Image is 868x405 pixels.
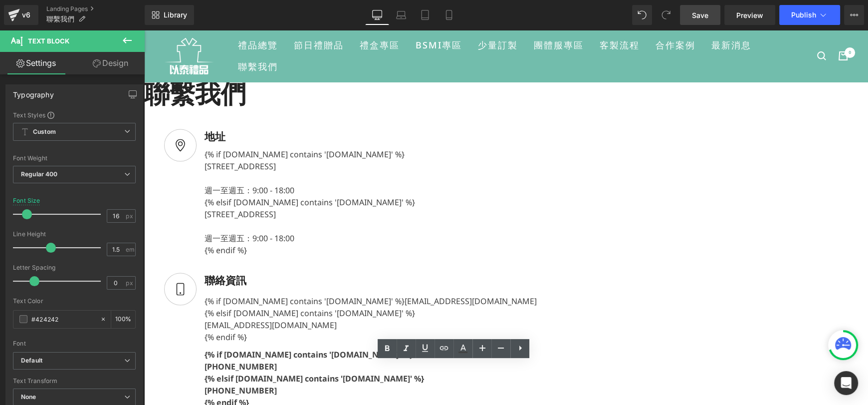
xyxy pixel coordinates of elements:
p: [PHONE_NUMBER] [60,331,393,343]
span: Publish [791,11,816,19]
span: [EMAIL_ADDRESS][DOMAIN_NAME] [60,290,193,301]
div: 週一至週五：9:00 - 18:00 [60,154,271,166]
span: Save [692,10,708,20]
div: v6 [20,8,32,21]
b: None [21,393,36,401]
div: Font Weight [13,155,136,162]
button: Redo [656,5,676,25]
a: Landing Pages [46,5,145,13]
button: Undo [632,5,652,25]
div: Font Size [13,197,40,204]
a: 團體服專區 [390,7,439,23]
a: [EMAIL_ADDRESS][DOMAIN_NAME] [260,266,393,277]
a: 查詢 [673,21,682,30]
div: Line Height [13,231,136,238]
a: 禮品總覽 [94,7,134,23]
span: px [126,280,134,286]
div: 地址 [52,99,271,115]
div: 週一至週五：9:00 - 18:00 [60,202,271,214]
a: Mobile [437,5,461,25]
div: Letter Spacing [13,264,136,271]
span: Library [164,10,187,19]
a: Desktop [365,5,389,25]
a: 少量訂製 [334,7,374,23]
a: 購物車 [694,21,704,30]
div: {% if [DOMAIN_NAME] contains '[DOMAIN_NAME]' %} {% elsif [DOMAIN_NAME] contains '[DOMAIN_NAME]' %} [52,261,393,313]
a: New Library [145,5,194,25]
span: Text Block [28,37,69,45]
b: Regular 400 [21,170,58,178]
p: [STREET_ADDRESS] [60,178,271,190]
div: Text Transform [13,378,136,385]
a: Design [74,52,147,74]
div: Text Color [13,298,136,305]
span: 聯繫我們 [46,15,74,23]
div: {% if [DOMAIN_NAME] contains '[DOMAIN_NAME]' %} {% elsif [DOMAIN_NAME] contains '[DOMAIN_NAME]' %... [52,114,271,226]
a: 聯繫我們 [94,29,134,44]
div: Font [13,340,136,347]
cart-count: 0 [700,17,711,28]
a: 禮盒專區 [216,7,255,23]
a: Preview [724,5,775,25]
div: {% endif %} [60,301,393,313]
div: Typography [13,85,54,99]
p: [PHONE_NUMBER] [60,355,393,367]
a: 客製流程 [455,7,495,23]
div: Open Intercom Messenger [834,371,858,395]
i: Default [21,357,42,365]
span: px [126,213,134,219]
span: em [126,246,134,253]
input: Color [31,314,95,325]
a: 最新消息 [567,7,607,23]
div: Text Styles [13,111,136,119]
a: Tablet [413,5,437,25]
a: 節日禮贈品 [150,7,200,23]
button: Publish [779,5,840,25]
a: Laptop [389,5,413,25]
div: 聯絡資訊 [52,243,393,259]
a: 合作案例 [511,7,551,23]
span: Preview [736,10,763,20]
button: More [844,5,864,25]
a: v6 [4,5,38,25]
b: Custom [33,128,56,136]
a: BSMI專區 [271,7,318,23]
p: [STREET_ADDRESS] [60,130,271,142]
div: {% if [DOMAIN_NAME] contains '[DOMAIN_NAME]' %} {% elsif [DOMAIN_NAME] contains '[DOMAIN_NAME]' %... [52,316,393,379]
div: % [111,311,135,328]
